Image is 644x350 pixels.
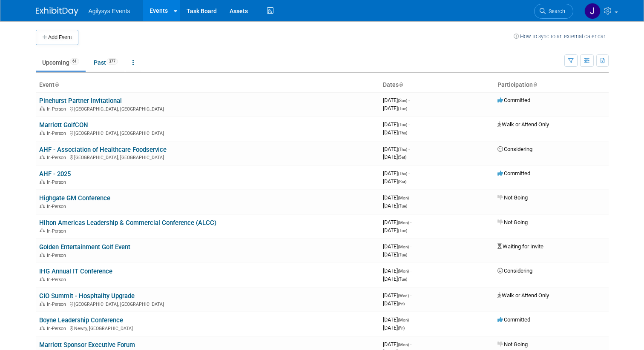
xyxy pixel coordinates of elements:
a: Sort by Start Date [399,81,403,88]
a: Past377 [87,54,124,71]
img: In-Person Event [40,326,45,330]
span: [DATE] [383,300,405,307]
span: (Wed) [398,293,409,298]
span: - [410,267,411,274]
span: [DATE] [383,146,410,152]
span: Search [546,8,565,14]
a: Sort by Event Name [55,81,59,88]
img: In-Person Event [40,228,45,233]
span: Considering [497,146,532,152]
a: AHF - 2025 [39,170,71,178]
th: Dates [379,78,494,92]
span: - [408,170,410,176]
a: Boyne Leadership Conference [39,316,123,324]
span: (Sat) [398,155,406,159]
a: Search [534,4,573,19]
a: Sort by Participation Type [533,81,537,88]
span: [DATE] [383,243,411,250]
a: Hilton Americas Leadership & Commercial Conference (ALCC) [39,219,216,227]
img: Justin Oram [584,3,601,19]
span: In-Person [47,131,69,136]
span: (Mon) [398,196,409,200]
img: In-Person Event [40,277,45,281]
span: Agilysys Events [89,8,130,14]
div: [GEOGRAPHIC_DATA], [GEOGRAPHIC_DATA] [39,129,376,136]
img: In-Person Event [40,155,45,159]
img: In-Person Event [40,302,45,306]
img: In-Person Event [40,204,45,208]
span: Walk or Attend Only [497,121,549,128]
img: In-Person Event [40,106,45,111]
span: - [408,146,410,152]
span: [DATE] [383,267,411,274]
span: [DATE] [383,251,407,258]
span: - [410,341,411,347]
span: Committed [497,316,530,323]
img: In-Person Event [40,179,45,184]
span: [DATE] [383,129,407,136]
span: - [410,292,411,299]
div: [GEOGRAPHIC_DATA], [GEOGRAPHIC_DATA] [39,105,376,112]
a: Highgate GM Conference [39,194,110,202]
a: CIO Summit - Hospitality Upgrade [39,292,135,300]
span: In-Person [47,179,69,185]
span: (Mon) [398,318,409,322]
span: In-Person [47,204,69,209]
span: (Fri) [398,326,405,330]
span: (Fri) [398,302,405,306]
a: Upcoming61 [36,54,86,71]
span: (Mon) [398,342,409,347]
span: [DATE] [383,97,410,103]
span: Walk or Attend Only [497,292,549,299]
a: AHF - Association of Healthcare Foodservice [39,146,167,154]
th: Event [36,78,379,92]
img: ExhibitDay [36,7,78,16]
a: Pinehurst Partner Invitational [39,97,122,105]
span: (Tue) [398,228,407,233]
span: - [410,316,411,323]
span: [DATE] [383,121,410,128]
span: [DATE] [383,105,407,111]
span: [DATE] [383,324,405,331]
span: (Thu) [398,131,407,135]
span: In-Person [47,155,69,160]
span: In-Person [47,253,69,258]
div: [GEOGRAPHIC_DATA], [GEOGRAPHIC_DATA] [39,300,376,307]
span: [DATE] [383,178,406,185]
a: Marriott Sponsor Executive Forum [39,341,135,349]
span: 377 [106,58,118,65]
span: [DATE] [383,292,411,299]
span: (Tue) [398,106,407,111]
span: (Sun) [398,98,407,103]
span: [DATE] [383,341,411,347]
span: (Mon) [398,269,409,273]
span: Not Going [497,194,528,201]
span: In-Person [47,277,69,282]
span: Not Going [497,341,528,347]
span: Not Going [497,219,528,225]
span: In-Person [47,228,69,234]
span: Committed [497,97,530,103]
span: Committed [497,170,530,176]
div: [GEOGRAPHIC_DATA], [GEOGRAPHIC_DATA] [39,154,376,160]
span: [DATE] [383,194,411,201]
span: (Mon) [398,245,409,249]
div: Newry, [GEOGRAPHIC_DATA] [39,324,376,331]
span: [DATE] [383,227,407,233]
span: - [410,219,411,225]
button: Add Event [36,30,78,45]
span: In-Person [47,106,69,112]
span: - [408,97,410,103]
span: (Mon) [398,220,409,225]
span: (Thu) [398,147,407,152]
th: Participation [494,78,609,92]
span: (Sat) [398,179,406,184]
span: (Thu) [398,171,407,176]
span: (Tue) [398,122,407,127]
a: IHG Annual IT Conference [39,267,112,275]
span: (Tue) [398,277,407,282]
span: [DATE] [383,316,411,323]
span: [DATE] [383,202,407,209]
span: Waiting for Invite [497,243,543,250]
span: [DATE] [383,276,407,282]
